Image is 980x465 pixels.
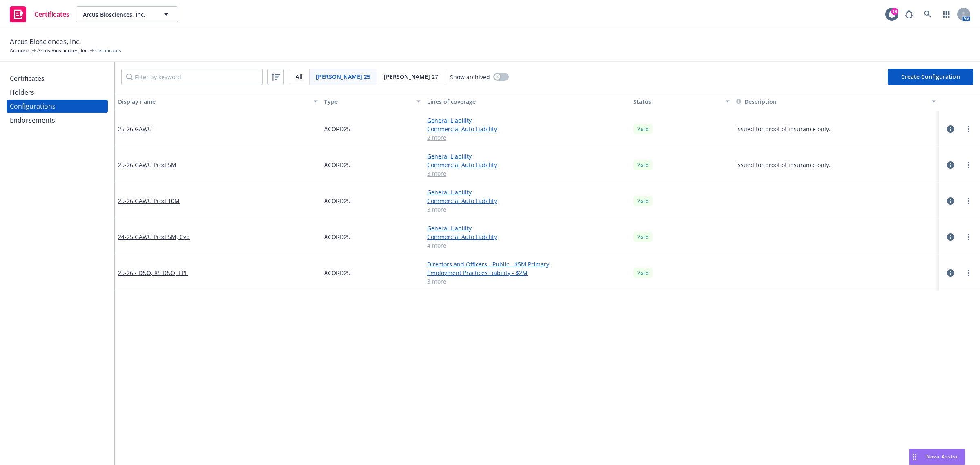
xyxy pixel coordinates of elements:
[909,449,965,465] button: Nova Assist
[736,161,831,169] button: Issued for proof of insurance only.
[427,260,627,268] a: Directors and Officers - Public - $5M Primary
[321,183,424,219] div: ACORD25
[633,196,653,206] div: Valid
[10,36,81,47] span: Arcus Biosciences, Inc.
[7,3,73,26] a: Certificates
[424,92,630,111] button: Lines of coverage
[427,116,627,125] a: General Liability
[920,6,936,22] a: Search
[321,255,424,291] div: ACORD25
[7,72,108,85] a: Certificates
[37,47,89,54] a: Arcus Biosciences, Inc.
[633,232,653,242] div: Valid
[324,97,412,106] div: Type
[7,114,108,127] a: Endorsements
[736,97,777,106] button: Description
[901,6,917,22] a: Report a Bug
[633,124,653,134] div: Valid
[964,160,973,170] a: more
[316,72,370,81] span: [PERSON_NAME] 25
[321,92,424,111] button: Type
[7,86,108,99] a: Holders
[909,449,920,465] div: Drag to move
[10,72,45,85] div: Certificates
[427,205,627,214] a: 3 more
[427,125,627,133] a: Commercial Auto Liability
[10,47,31,54] a: Accounts
[926,453,958,460] span: Nova Assist
[736,97,927,106] div: Toggle SortBy
[10,114,55,127] div: Endorsements
[10,100,56,113] div: Configurations
[964,124,973,134] a: more
[384,72,438,81] span: [PERSON_NAME] 27
[118,161,176,169] a: 25-26 GAWU Prod 5M
[95,47,121,54] span: Certificates
[118,197,180,205] a: 25-26 GAWU Prod 10M
[7,100,108,113] a: Configurations
[427,169,627,178] a: 3 more
[891,8,898,15] div: 19
[115,92,321,111] button: Display name
[633,268,653,278] div: Valid
[321,147,424,183] div: ACORD25
[321,111,424,147] div: ACORD25
[427,133,627,142] a: 2 more
[427,277,627,286] a: 3 more
[427,241,627,250] a: 4 more
[296,72,303,81] span: All
[427,268,627,277] a: Employment Practices Liability - $2M
[736,125,831,133] button: Issued for proof of insurance only.
[121,69,263,85] input: Filter by keyword
[118,97,309,106] div: Display name
[427,197,627,205] a: Commercial Auto Liability
[633,97,721,106] div: Status
[888,69,973,85] button: Create Configuration
[938,6,955,22] a: Switch app
[118,268,188,277] a: 25-26 - D&O, XS D&O, EPL
[964,232,973,242] a: more
[964,268,973,278] a: more
[321,219,424,255] div: ACORD25
[450,73,490,81] span: Show archived
[118,232,190,241] a: 24-25 GAWU Prod 5M, Cyb
[427,188,627,197] a: General Liability
[427,224,627,232] a: General Liability
[427,232,627,241] a: Commercial Auto Liability
[427,97,627,106] div: Lines of coverage
[427,152,627,161] a: General Liability
[34,11,69,18] span: Certificates
[118,125,152,133] a: 25-26 GAWU
[427,161,627,169] a: Commercial Auto Liability
[83,10,154,19] span: Arcus Biosciences, Inc.
[630,92,733,111] button: Status
[964,196,973,206] a: more
[633,160,653,170] div: Valid
[10,86,34,99] div: Holders
[76,6,178,22] button: Arcus Biosciences, Inc.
